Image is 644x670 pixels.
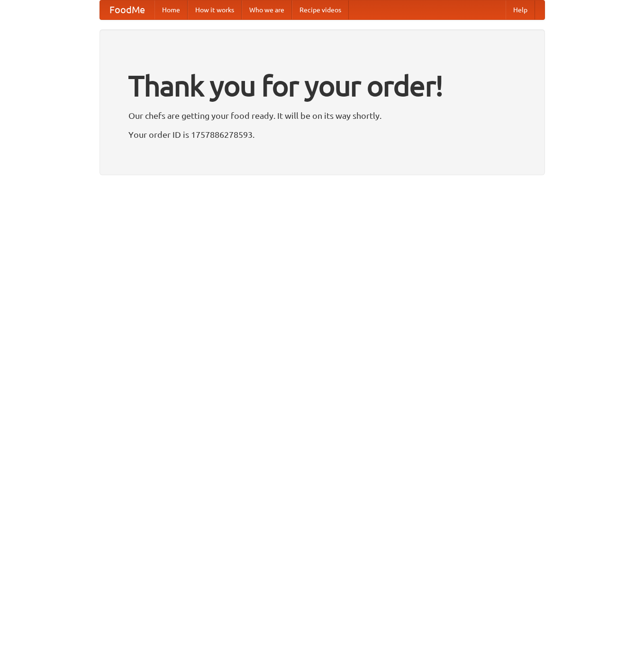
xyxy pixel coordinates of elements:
a: Recipe videos [292,0,349,19]
p: Our chefs are getting your food ready. It will be on its way shortly. [128,108,516,123]
a: Who we are [242,0,292,19]
a: FoodMe [100,0,154,19]
a: How it works [188,0,242,19]
a: Help [506,0,535,19]
p: Your order ID is 1757886278593. [128,127,516,142]
h1: Thank you for your order! [128,63,516,108]
a: Home [154,0,188,19]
